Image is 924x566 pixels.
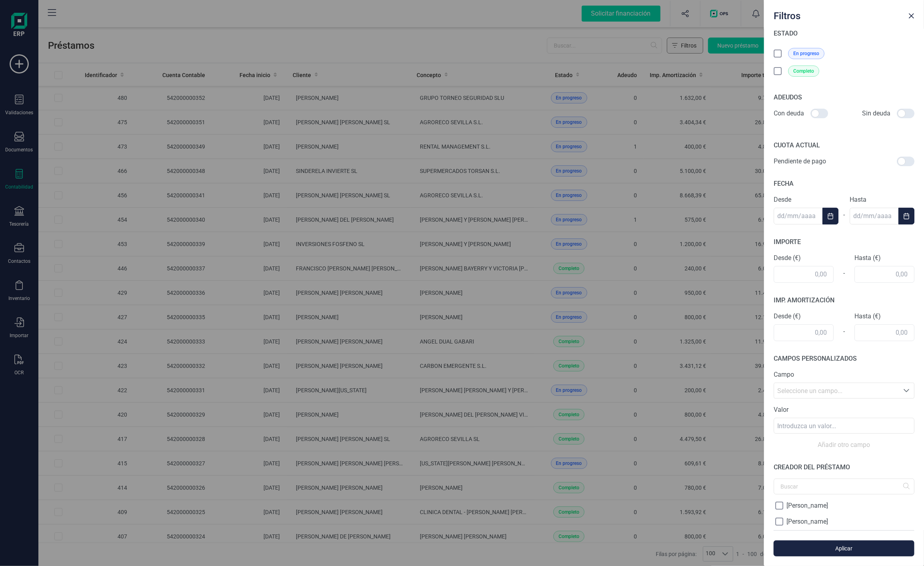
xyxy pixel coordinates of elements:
[774,312,834,321] label: Desde (€)
[905,10,918,22] button: Close
[774,266,834,283] input: 0,00
[774,370,914,379] label: Campo
[850,195,914,205] label: Hasta
[899,383,914,398] div: Seleccione un campo...
[786,517,828,526] p: [PERSON_NAME]
[854,324,914,341] input: 0,00
[774,93,802,101] span: ADEUDOS
[774,440,914,450] div: Añadir otro campo
[854,312,914,321] label: Hasta (€)
[774,238,801,246] span: IMPORTE
[793,50,819,57] span: En progreso
[774,479,914,495] input: Buscar
[862,109,890,118] span: Sin deuda
[898,208,914,224] button: Choose Date
[774,383,899,398] span: Seleccione un campo...
[854,266,914,283] input: 0,00
[774,109,804,118] span: Con deuda
[834,264,854,283] div: -
[854,253,914,263] label: Hasta (€)
[774,324,834,341] input: 0,00
[774,157,826,166] span: Pendiente de pago
[774,208,822,224] input: dd/mm/aaaa
[786,501,828,510] p: [PERSON_NAME]
[774,540,914,556] button: Aplicar
[834,322,854,341] div: -
[774,296,834,304] span: IMP. AMORTIZACIÓN
[774,405,914,415] label: Valor
[783,544,905,552] span: Aplicar
[774,355,857,362] span: CAMPOS PERSONALIZADOS
[774,180,794,187] span: FECHA
[774,418,914,434] input: Introduzca un valor...
[774,30,798,37] span: ESTADO
[838,205,850,224] div: -
[850,208,898,224] input: dd/mm/aaaa
[774,141,820,149] span: CUOTA ACTUAL
[822,208,838,224] button: Choose Date
[770,6,905,22] div: Filtros
[774,463,850,471] span: CREADOR DEL PRÉSTAMO
[793,68,814,75] span: Completo
[774,195,838,205] label: Desde
[774,253,834,263] label: Desde (€)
